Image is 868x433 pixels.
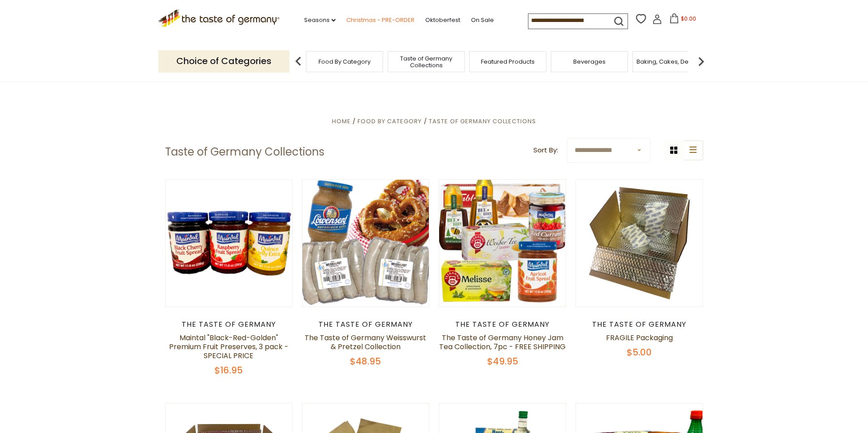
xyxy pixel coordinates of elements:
div: The Taste of Germany [302,320,430,329]
a: Food By Category [318,58,371,65]
a: Food By Category [358,117,422,126]
img: The Taste of Germany Weisswurst & Pretzel Collection [302,180,429,307]
a: Oktoberfest [425,15,460,25]
span: $16.95 [214,364,243,377]
img: previous arrow [289,52,307,70]
a: Baking, Cakes, Desserts [637,58,706,65]
a: Home [332,117,351,126]
button: $0.00 [664,13,702,27]
a: On Sale [471,15,494,25]
a: Christmas - PRE-ORDER [346,15,414,25]
a: Maintal "Black-Red-Golden" Premium Fruit Preserves, 3 pack - SPECIAL PRICE [169,333,288,361]
a: Taste of Germany Collections [429,117,536,126]
div: The Taste of Germany [576,320,703,329]
a: The Taste of Germany Weisswurst & Pretzel Collection [305,333,426,352]
img: The Taste of Germany Honey Jam Tea Collection, 7pc - FREE SHIPPING [439,180,566,307]
label: Sort By: [533,145,558,156]
a: Seasons [304,15,336,25]
a: Featured Products [481,58,535,65]
a: The Taste of Germany Honey Jam Tea Collection, 7pc - FREE SHIPPING [439,333,566,352]
h1: Taste of Germany Collections [165,145,324,159]
img: FRAGILE Packaging [576,180,703,307]
div: The Taste of Germany [439,320,567,329]
img: next arrow [692,52,710,70]
span: $48.95 [350,355,381,368]
span: $49.95 [487,355,518,368]
a: Beverages [573,58,606,65]
a: Taste of Germany Collections [390,55,462,69]
span: $5.00 [627,346,652,359]
p: Choice of Categories [158,50,289,72]
span: $0.00 [681,15,696,22]
div: The Taste of Germany [165,320,293,329]
img: Maintal "Black-Red-Golden" Premium Fruit Preserves, 3 pack - SPECIAL PRICE [166,180,292,307]
a: FRAGILE Packaging [606,333,673,343]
